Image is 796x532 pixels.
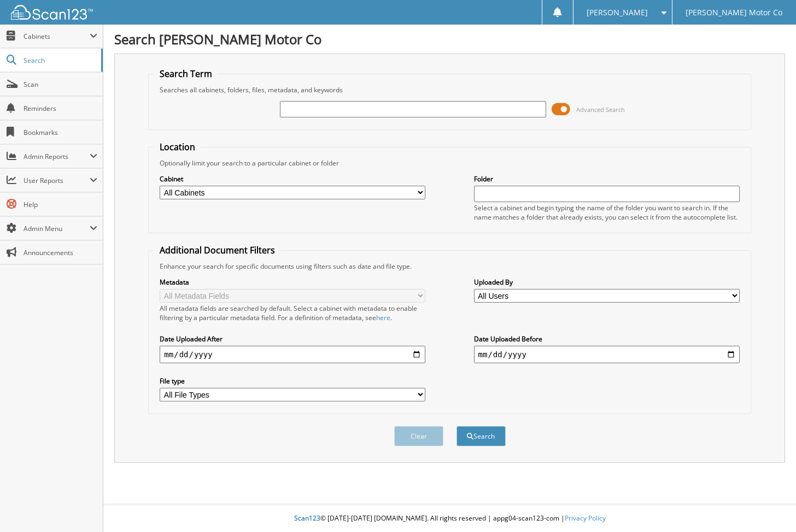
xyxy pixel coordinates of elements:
[686,9,782,16] span: [PERSON_NAME] Motor Co
[474,174,740,184] label: Folder
[587,9,648,16] span: [PERSON_NAME]
[154,244,280,256] legend: Additional Document Filters
[24,224,90,233] span: Admin Menu
[474,203,740,222] div: Select a cabinet and begin typing the name of the folder you want to search in. If the name match...
[24,248,97,257] span: Announcements
[154,262,745,271] div: Enhance your search for specific documents using filters such as date and file type.
[160,334,425,344] label: Date Uploaded After
[24,32,90,41] span: Cabinets
[154,141,201,153] legend: Location
[474,277,740,287] label: Uploaded By
[24,152,90,161] span: Admin Reports
[24,80,97,89] span: Scan
[474,334,740,344] label: Date Uploaded Before
[160,304,425,322] div: All metadata fields are searched by default. Select a cabinet with metadata to enable filtering b...
[474,346,740,363] input: end
[24,104,97,113] span: Reminders
[154,68,218,80] legend: Search Term
[114,30,785,48] h1: Search [PERSON_NAME] Motor Co
[24,128,97,137] span: Bookmarks
[11,5,93,20] img: scan123-logo-white.svg
[160,346,425,363] input: start
[154,85,745,94] div: Searches all cabinets, folders, files, metadata, and keywords
[376,313,390,322] a: here
[103,505,796,532] div: © [DATE]-[DATE] [DOMAIN_NAME]. All rights reserved | appg04-scan123-com |
[24,176,90,185] span: User Reports
[24,56,96,65] span: Search
[154,158,745,168] div: Optionally limit your search to a particular cabinet or folder
[576,105,625,114] span: Advanced Search
[24,200,97,209] span: Help
[394,426,443,446] button: Clear
[456,426,506,446] button: Search
[294,513,320,523] span: Scan123
[160,174,425,184] label: Cabinet
[565,513,606,523] a: Privacy Policy
[160,277,425,287] label: Metadata
[160,376,425,386] label: File type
